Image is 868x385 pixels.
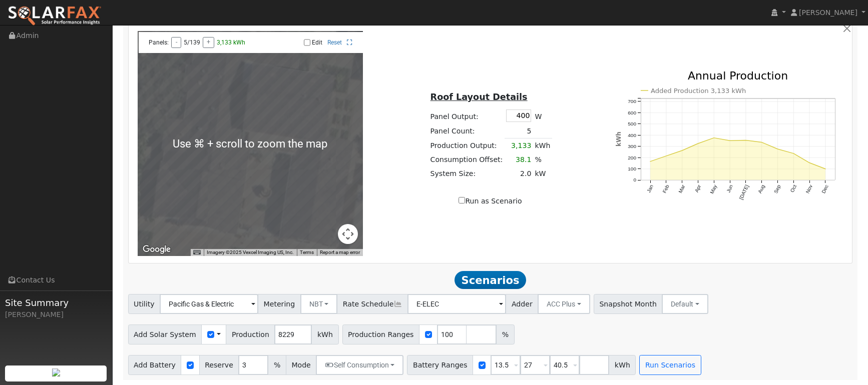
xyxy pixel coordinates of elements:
[347,39,352,46] a: Full Screen
[140,243,173,256] img: Google
[808,162,810,164] circle: onclick=""
[428,152,505,166] td: Consumption Offset:
[171,37,181,48] button: -
[677,184,686,194] text: Mar
[8,5,102,26] img: SolarFax
[342,324,419,344] span: Production Ranges
[140,243,173,256] a: Open this area in Google Maps (opens a new window)
[193,249,200,256] button: Keyboard shortcuts
[149,39,169,46] span: Panels:
[738,184,750,200] text: [DATE]
[615,132,622,147] text: kWh
[773,184,782,194] text: Sep
[824,168,826,170] circle: onclick=""
[496,324,514,344] span: %
[312,39,322,46] label: Edit
[428,166,505,180] td: System Size:
[538,294,590,314] button: ACC Plus
[337,294,408,314] span: Rate Schedule
[459,196,522,206] label: Run as Scenario
[128,294,161,314] span: Utility
[505,124,533,138] td: 5
[533,108,552,124] td: W
[505,138,533,153] td: 3,133
[661,184,670,194] text: Feb
[128,355,182,375] span: Add Battery
[505,152,533,166] td: 38.1
[805,184,813,194] text: Nov
[203,37,214,48] button: +
[455,271,526,289] span: Scenarios
[688,69,788,82] text: Annual Production
[633,177,636,183] text: 0
[713,137,715,139] circle: onclick=""
[777,148,779,150] circle: onclick=""
[316,355,403,375] button: Self Consumption
[694,184,702,193] text: Apr
[649,161,651,163] circle: onclick=""
[533,166,552,180] td: kW
[745,139,747,141] circle: onclick=""
[226,324,275,344] span: Production
[407,294,506,314] input: Select a Rate Schedule
[258,294,301,314] span: Metering
[184,39,200,46] span: 5/139
[160,294,258,314] input: Select a Utility
[628,144,636,149] text: 300
[428,108,505,124] td: Panel Output:
[725,184,734,193] text: Jun
[207,249,294,255] span: Imagery ©2025 Vexcel Imaging US, Inc.
[217,39,245,46] span: 3,133 kWh
[459,197,465,203] input: Run as Scenario
[757,184,765,194] text: Aug
[709,184,718,195] text: May
[327,39,342,46] a: Reset
[662,294,708,314] button: Default
[300,294,338,314] button: NBT
[407,355,473,375] span: Battery Ranges
[628,132,636,138] text: 400
[646,184,654,193] text: Jan
[609,355,636,375] span: kWh
[628,121,636,127] text: 500
[628,99,636,104] text: 700
[268,355,286,375] span: %
[311,324,338,344] span: kWh
[5,296,107,309] span: Site Summary
[199,355,239,375] span: Reserve
[761,141,763,143] circle: onclick=""
[789,184,798,193] text: Oct
[533,138,552,153] td: kWh
[639,355,701,375] button: Run Scenarios
[300,249,314,255] a: Terms (opens in new tab)
[729,140,731,142] circle: onclick=""
[5,309,107,320] div: [PERSON_NAME]
[594,294,663,314] span: Snapshot Month
[320,249,360,255] a: Report a map error
[505,166,533,180] td: 2.0
[628,155,636,160] text: 200
[628,110,636,115] text: 600
[697,143,699,145] circle: onclick=""
[430,92,528,102] u: Roof Layout Details
[428,138,505,153] td: Production Output:
[628,166,636,172] text: 100
[651,87,746,94] text: Added Production 3,133 kWh
[533,152,552,166] td: %
[428,124,505,138] td: Panel Count:
[338,224,358,244] button: Map camera controls
[793,153,795,155] circle: onclick=""
[52,368,60,376] img: retrieve
[128,324,202,344] span: Add Solar System
[681,150,683,152] circle: onclick=""
[799,8,857,16] span: [PERSON_NAME]
[821,184,829,194] text: Dec
[665,155,667,157] circle: onclick=""
[506,294,538,314] span: Adder
[286,355,316,375] span: Mode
